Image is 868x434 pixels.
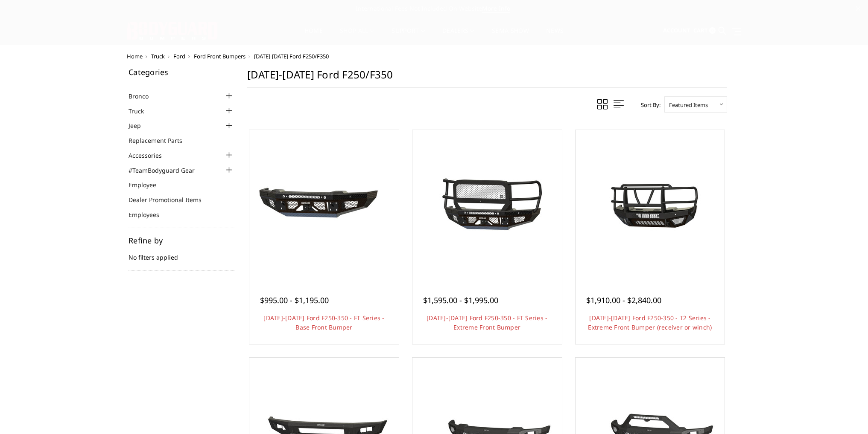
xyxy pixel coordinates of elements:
[263,314,384,331] a: [DATE]-[DATE] Ford F250-350 - FT Series - Base Front Bumper
[427,314,547,331] a: [DATE]-[DATE] Ford F250-350 - FT Series - Extreme Front Bumper
[663,19,690,42] a: Account
[586,295,661,305] span: $1,910.00 - $2,840.00
[256,173,392,237] img: 2023-2025 Ford F250-350 - FT Series - Base Front Bumper
[129,237,234,244] h5: Refine by
[340,28,374,44] a: shop all
[129,151,172,160] a: Accessories
[129,121,152,130] a: Jeep
[415,132,560,277] a: 2023-2025 Ford F250-350 - FT Series - Extreme Front Bumper 2023-2025 Ford F250-350 - FT Series - ...
[129,92,159,101] a: Bronco
[151,52,165,60] a: Truck
[578,132,723,277] a: 2023-2025 Ford F250-350 - T2 Series - Extreme Front Bumper (receiver or winch) 2023-2025 Ford F25...
[392,28,425,44] a: Support
[254,52,329,60] span: [DATE]-[DATE] Ford F250/F350
[129,210,170,219] a: Employees
[663,26,690,34] span: Account
[482,4,510,13] a: More Info
[260,295,329,305] span: $995.00 - $1,195.00
[129,68,234,76] h5: Categories
[129,166,205,175] a: #TeamBodyguard Gear
[304,28,323,44] a: Home
[129,180,167,189] a: Employee
[709,27,716,34] span: 0
[546,28,564,44] a: News
[129,136,193,145] a: Replacement Parts
[442,28,475,44] a: Dealers
[693,26,708,34] span: Cart
[127,22,219,40] img: BODYGUARD BUMPERS
[129,195,212,204] a: Dealer Promotional Items
[129,237,234,271] div: No filters applied
[423,295,498,305] span: $1,595.00 - $1,995.00
[636,98,660,111] label: Sort By:
[194,52,245,60] a: Ford Front Bumpers
[582,166,718,243] img: 2023-2025 Ford F250-350 - T2 Series - Extreme Front Bumper (receiver or winch)
[492,28,529,44] a: SEMA Show
[247,68,727,88] h1: [DATE]-[DATE] Ford F250/F350
[693,19,716,42] a: Cart 0
[129,107,155,116] a: Truck
[251,132,397,277] a: 2023-2025 Ford F250-350 - FT Series - Base Front Bumper
[127,52,143,60] a: Home
[588,314,712,331] a: [DATE]-[DATE] Ford F250-350 - T2 Series - Extreme Front Bumper (receiver or winch)
[173,52,185,60] a: Ford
